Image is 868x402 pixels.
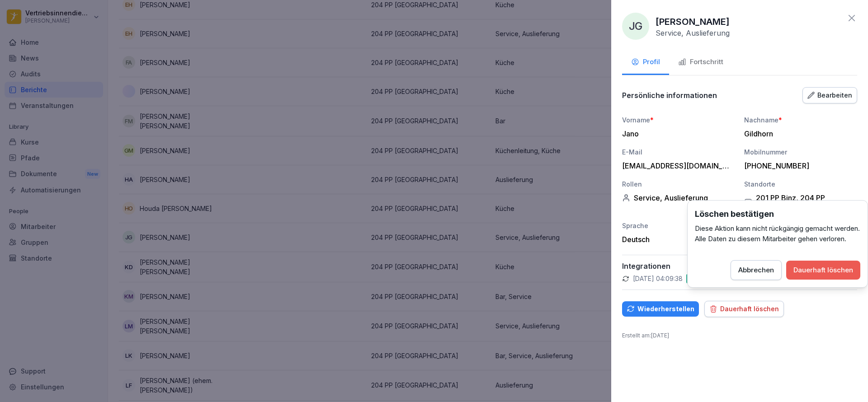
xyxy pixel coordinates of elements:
[678,57,723,67] div: Fortschritt
[622,301,699,317] button: Wiederherstellen
[622,129,731,138] div: Jano
[744,161,853,170] div: [PHONE_NUMBER]
[744,193,857,211] div: 201 PP Binz, 204 PP Greifswald
[802,87,857,103] button: Bearbeiten
[744,147,857,157] div: Mobilnummer
[695,224,860,244] p: Diese Aktion kann nicht rückgängig gemacht werden. Alle Daten zu diesem Mitarbeiter gehen verloren.
[622,161,731,170] div: [EMAIL_ADDRESS][DOMAIN_NAME]
[622,13,649,40] div: JG
[622,193,735,202] div: Service, Auslieferung
[744,129,853,138] div: Gildhorn
[731,260,782,280] button: Abbrechen
[633,274,683,283] p: [DATE] 04:09:38
[656,15,730,28] p: [PERSON_NAME]
[793,265,853,275] div: Dauerhaft löschen
[631,57,660,67] div: Profil
[627,304,694,314] div: Wiederherstellen
[744,115,857,125] div: Nachname
[709,304,779,314] div: Dauerhaft löschen
[622,147,735,157] div: E-Mail
[744,179,857,189] div: Standorte
[656,28,730,37] p: Service, Auslieferung
[622,115,735,125] div: Vorname
[704,301,784,317] button: Dauerhaft löschen
[695,208,860,220] h3: Löschen bestätigen
[786,261,860,280] button: Dauerhaft löschen
[686,274,695,283] img: gastromatic.png
[622,51,669,75] button: Profil
[622,262,857,271] p: Integrationen
[738,265,774,275] div: Abbrechen
[622,91,717,100] p: Persönliche informationen
[807,90,852,100] div: Bearbeiten
[669,51,732,75] button: Fortschritt
[622,179,735,189] div: Rollen
[622,332,857,340] p: Erstellt am : [DATE]
[622,221,735,230] div: Sprache
[622,235,735,244] div: Deutsch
